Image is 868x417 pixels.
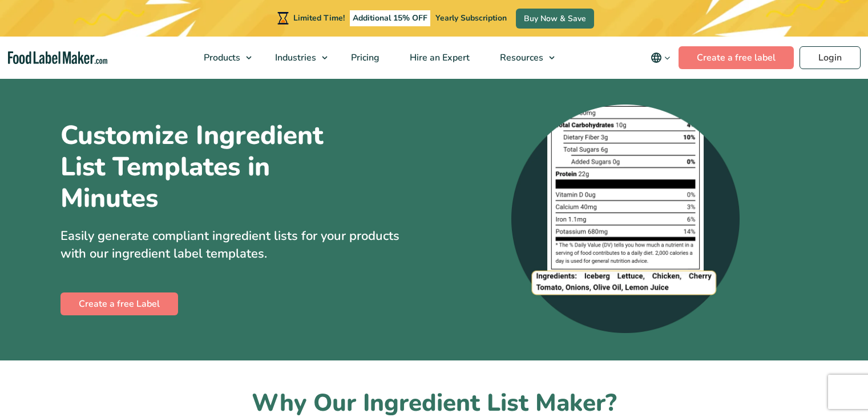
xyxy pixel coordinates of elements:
[260,37,333,79] a: Industries
[435,13,507,23] span: Yearly Subscription
[800,46,861,69] a: Login
[272,51,317,64] span: Industries
[395,37,482,79] a: Hire an Expert
[511,105,740,333] img: A zoomed-in screenshot of an ingredient list at the bottom of a nutrition label.
[516,9,594,29] a: Buy Now & Save
[679,46,794,69] a: Create a free label
[485,37,560,79] a: Resources
[60,227,426,263] p: Easily generate compliant ingredient lists for your products with our ingredient label templates.
[350,10,430,26] span: Additional 15% OFF
[293,13,345,23] span: Limited Time!
[336,37,392,79] a: Pricing
[200,51,241,64] span: Products
[496,51,544,64] span: Resources
[348,51,381,64] span: Pricing
[60,292,178,315] a: Create a free Label
[189,37,257,79] a: Products
[60,120,369,214] h1: Customize Ingredient List Templates in Minutes
[406,51,471,64] span: Hire an Expert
